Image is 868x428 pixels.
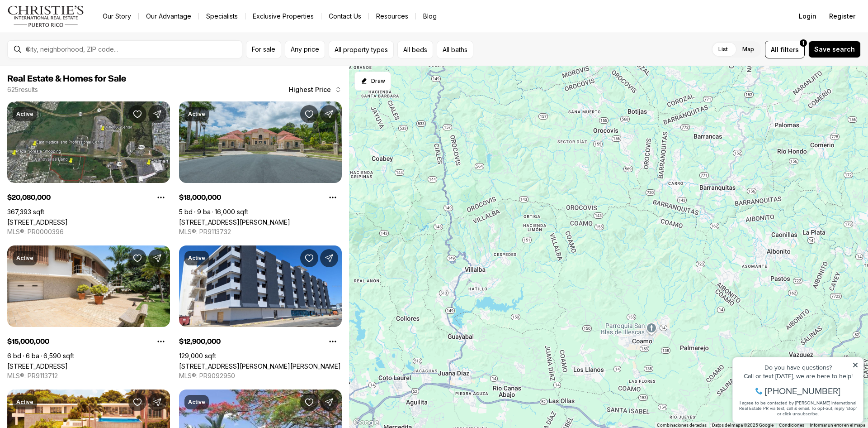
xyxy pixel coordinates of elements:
a: 20 AMAPOLA ST, CAROLINA PR, 00979 [7,362,68,370]
span: Login [799,13,816,20]
span: Register [829,13,855,20]
p: Active [188,399,205,406]
p: Active [188,255,205,262]
button: Save search [808,41,861,58]
button: Contact Us [321,10,368,23]
div: Do you have questions? [9,20,131,27]
a: 66 ROAD 66 & ROAD 3, CANOVANAS PR, 00729 [7,218,68,226]
a: 602 BARBOSA AVE, SAN JUAN PR, 00926 [179,362,341,370]
button: Save Property: 602 BARBOSA AVE [300,249,318,267]
button: All property types [329,41,394,58]
button: Save Property: 175 CALLE RUISEÑOR ST [300,105,318,123]
button: Save Property: 20 AMAPOLA ST [128,249,146,267]
a: Exclusive Properties [245,10,321,23]
span: Highest Price [289,86,331,93]
button: Save Property: CARR 1, KM 21.3 BO. LA MUDA [300,393,318,411]
p: Active [16,111,33,118]
div: Call or text [DATE], we are here to help! [9,29,131,35]
button: Any price [285,41,325,58]
p: 625 results [7,86,38,93]
button: For sale [246,41,281,58]
p: Active [16,255,33,262]
button: Save Property: 66 ROAD 66 & ROAD 3 [128,105,146,123]
p: Active [188,111,205,118]
span: For sale [252,46,275,53]
button: Share Property [320,249,338,267]
button: Property options [324,188,342,207]
a: Our Story [95,10,138,23]
button: Allfilters1 [765,41,805,58]
a: Blog [416,10,444,23]
button: Share Property [148,249,166,267]
span: 1 [802,39,804,47]
button: Property options [152,332,170,351]
button: All baths [437,41,473,58]
span: Save search [814,46,855,53]
button: Start drawing [354,72,391,91]
span: Real Estate & Homes for Sale [7,74,126,83]
a: Resources [369,10,415,23]
span: filters [780,45,799,54]
img: logo [7,5,85,27]
button: Register [824,7,861,25]
span: Any price [291,46,319,53]
label: Map [735,41,761,58]
button: Share Property [320,393,338,411]
span: I agree to be contacted by [PERSON_NAME] International Real Estate PR via text, call & email. To ... [11,56,129,73]
span: Datos del mapa ©2025 Google [712,423,774,428]
button: Share Property [320,105,338,123]
p: Active [16,399,33,406]
button: Highest Price [283,81,347,99]
span: [PHONE_NUMBER] [37,43,113,52]
button: Property options [152,188,170,207]
label: List [711,41,735,58]
button: Login [793,7,822,25]
button: Share Property [148,105,166,123]
button: Property options [324,332,342,351]
a: 175 CALLE RUISEÑOR ST, SAN JUAN PR, 00926 [179,218,290,226]
a: Specialists [199,10,245,23]
span: All [771,45,778,54]
a: Our Advantage [139,10,198,23]
button: All beds [397,41,433,58]
button: Save Property: URB. LA LOMITA CALLE VISTA LINDA [128,393,146,411]
button: Share Property [148,393,166,411]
